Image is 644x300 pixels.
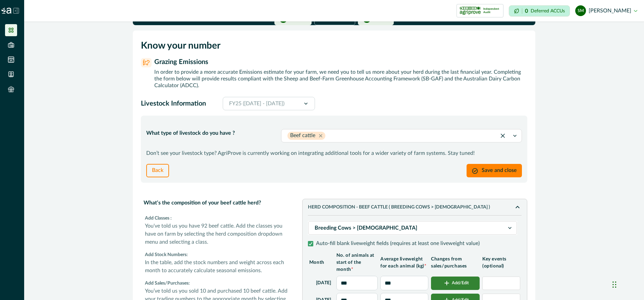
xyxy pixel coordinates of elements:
button: steve le moenic[PERSON_NAME] [575,3,637,19]
p: Add Classes : [145,215,294,222]
p: Auto-fill blank liveweight fields (requires at least one liveweight value) [316,240,480,247]
p: Average liveweight for each animal (kg) [380,256,428,270]
button: Back [146,164,169,177]
p: You've told us you have 92 beef cattle. Add the classes you have on farm by selecting the herd co... [145,222,294,246]
p: Independent Audit [483,7,500,14]
p: Livestock Information [141,100,206,108]
p: Know your number [141,39,527,53]
div: Remove Beef cattle [317,132,324,139]
div: Clear selected options [497,130,508,141]
p: Key events (optional) [482,256,520,270]
p: [DATE] [316,280,331,287]
span: Beef cattle [290,132,315,139]
p: What type of livestock do you have ? [146,129,276,137]
p: Don’t see your livestock type? AgriProve is currently working on integrating additional tools for... [146,149,522,157]
p: Deferred ACCUs [531,8,565,13]
button: certification logoIndependent Audit [457,4,503,17]
p: HERD COMPOSITION - Beef cattle ( Breeding Cows > [DEMOGRAPHIC_DATA] ) [308,204,514,210]
p: In order to provide a more accurate Emissions estimate for your farm, we need you to tell us more... [154,69,527,89]
img: certification logo [460,5,481,16]
img: Logo [1,8,11,14]
iframe: Chat Widget [610,268,644,300]
p: Month [309,259,334,266]
p: Add Sales/Purchases: [145,280,294,287]
p: What’s the composition of your beef cattle herd? [141,196,297,209]
button: Add/Edit [431,277,480,290]
button: HERD COMPOSITION - Beef cattle ( Breeding Cows > [DEMOGRAPHIC_DATA] ) [308,203,522,211]
p: Grazing Emissions [154,58,208,66]
p: Add Stock Numbers: [145,251,294,258]
div: Drag [612,275,616,295]
p: 0 [525,8,528,14]
button: Save and close [467,164,522,177]
p: In the table, add the stock numbers and weight across each month to accurately calculate seasonal... [145,258,294,275]
p: No. of animals at start of the month [336,252,378,273]
p: Changes from sales/purchases [431,256,480,270]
